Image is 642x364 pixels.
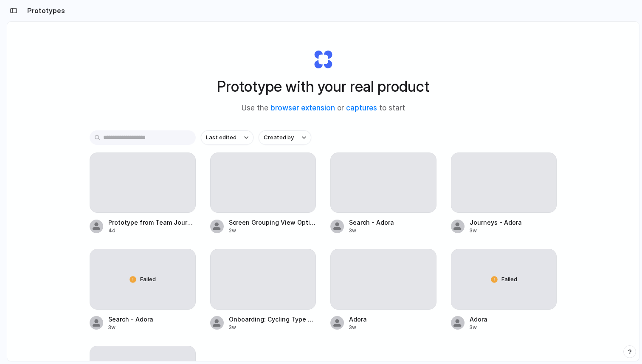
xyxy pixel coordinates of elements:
h1: Prototype with your real product [217,75,429,98]
span: Use the or to start [242,103,405,114]
span: Failed [140,275,156,284]
div: 3w [470,227,557,234]
span: Journeys - Adora [470,218,557,227]
div: 3w [349,324,436,331]
div: 3w [108,324,196,331]
a: Prototype from Team Journeys4d [90,152,196,234]
span: Failed [501,275,517,284]
a: Journeys - Adora3w [451,152,557,234]
span: Search - Adora [108,315,196,324]
span: Search - Adora [349,218,436,227]
div: 4d [108,227,196,234]
div: 3w [470,324,557,331]
a: Search - Adora3w [330,152,436,234]
span: Prototype from Team Journeys [108,218,196,227]
a: FailedSearch - Adora3w [90,249,196,331]
span: Last edited [206,133,237,142]
span: Created by [264,133,294,142]
div: 3w [349,227,436,234]
a: captures [346,104,377,112]
div: 2w [229,227,316,234]
a: Screen Grouping View Options2w [210,152,316,234]
a: browser extension [270,104,335,112]
button: Created by [259,130,311,145]
span: Adora [349,315,436,324]
span: Onboarding: Cycling Type - Adora [229,315,316,324]
span: Adora [470,315,557,324]
a: FailedAdora3w [451,249,557,331]
h2: Prototypes [24,6,65,16]
button: Last edited [201,130,253,145]
a: Adora3w [330,249,436,331]
div: 3w [229,324,316,331]
a: Onboarding: Cycling Type - Adora3w [210,249,316,331]
span: Screen Grouping View Options [229,218,316,227]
